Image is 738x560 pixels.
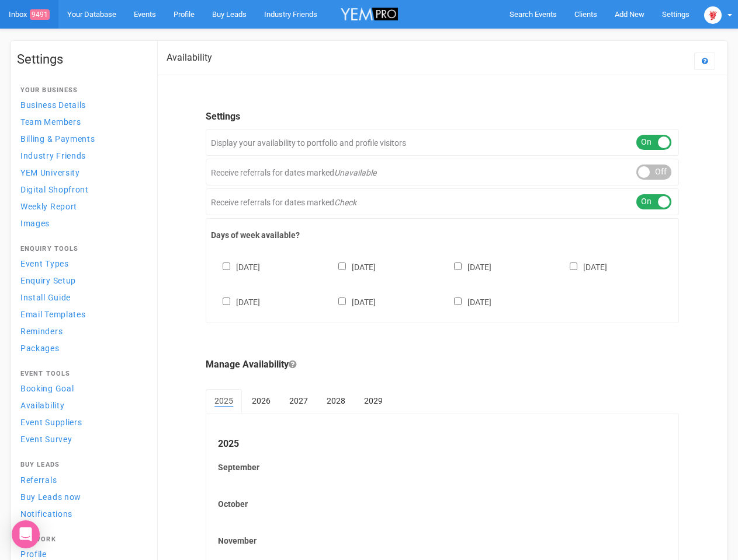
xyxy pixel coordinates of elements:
div: Receive referrals for dates marked [206,188,679,215]
em: Check [334,198,356,207]
legend: 2025 [218,437,667,451]
a: 2026 [243,389,279,412]
span: Enquiry Setup [20,276,76,285]
div: Display your availability to portfolio and profile visitors [206,129,679,156]
label: October [218,498,667,510]
label: [DATE] [211,260,260,273]
a: 2025 [206,389,242,414]
span: Email Templates [20,310,86,319]
a: Weekly Report [17,198,145,214]
a: Event Survey [17,431,145,447]
span: Event Types [20,259,69,268]
a: Buy Leads now [17,489,145,505]
a: Availability [17,397,145,413]
span: Images [20,219,50,228]
a: Images [17,215,145,231]
span: Weekly Report [20,202,77,211]
input: [DATE] [454,297,462,305]
a: Team Members [17,114,145,129]
span: Digital Shopfront [20,185,89,194]
a: Booking Goal [17,380,145,396]
a: Email Templates [17,306,145,322]
h4: Your Business [20,87,142,94]
h4: Enquiry Tools [20,246,142,253]
input: [DATE] [223,297,230,305]
a: Enquiry Setup [17,272,145,288]
legend: Settings [206,110,679,124]
label: [DATE] [327,260,376,273]
input: [DATE] [338,262,346,270]
span: Packages [20,344,60,353]
span: Search Events [510,10,557,19]
label: Days of week available? [211,229,674,241]
span: Install Guide [20,293,71,302]
div: Open Intercom Messenger [12,520,40,548]
a: Referrals [17,472,145,488]
div: Receive referrals for dates marked [206,159,679,185]
a: Event Types [17,256,145,271]
a: Business Details [17,97,145,113]
span: Event Survey [20,435,72,444]
em: Unavailable [334,168,376,177]
span: Reminders [20,327,63,336]
label: [DATE] [558,260,607,273]
a: Install Guide [17,289,145,305]
a: 2028 [318,389,354,412]
span: Availability [20,401,64,410]
a: Notifications [17,506,145,521]
h4: Buy Leads [20,461,142,468]
h4: Network [20,536,142,543]
h4: Event Tools [20,370,142,377]
a: 2029 [355,389,391,412]
label: November [218,535,667,547]
span: Team Members [20,117,81,127]
label: [DATE] [211,295,260,308]
span: YEM University [20,168,80,177]
input: [DATE] [454,262,462,270]
label: [DATE] [442,295,491,308]
a: Event Suppliers [17,414,145,430]
a: Reminders [17,323,145,339]
h2: Availability [167,52,212,63]
label: September [218,461,667,473]
input: [DATE] [223,262,230,270]
span: Clients [574,10,597,19]
span: Billing & Payments [20,134,95,143]
h1: Settings [17,52,145,66]
span: 9491 [30,9,50,20]
a: Digital Shopfront [17,181,145,197]
span: Booking Goal [20,384,74,393]
a: YEM University [17,164,145,180]
a: Packages [17,340,145,356]
a: Billing & Payments [17,131,145,146]
span: Add New [615,10,645,19]
legend: Manage Availability [206,358,679,372]
span: Event Suppliers [20,418,82,427]
span: Notifications [20,509,72,519]
a: Industry Friends [17,148,145,163]
a: 2027 [280,389,317,412]
label: [DATE] [327,295,376,308]
input: [DATE] [570,262,577,270]
span: Business Details [20,100,86,110]
img: open-uri20250107-2-1pbi2ie [704,6,722,24]
label: [DATE] [442,260,491,273]
input: [DATE] [338,297,346,305]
